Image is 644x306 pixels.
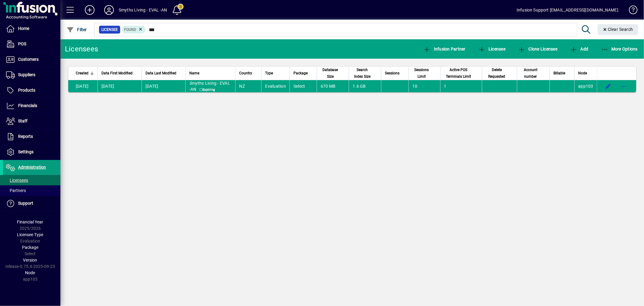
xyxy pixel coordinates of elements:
span: Licensees [6,178,28,183]
span: Sessions [385,70,399,76]
span: Add [570,47,588,51]
span: Node [25,270,35,275]
span: Customers [18,57,39,62]
span: Products [18,88,35,93]
span: Type [265,70,273,76]
span: Version [23,258,37,262]
td: [DATE] [98,80,142,92]
span: Licensee Type [17,232,43,237]
span: ths Living - EVAL -AN [189,81,230,92]
a: Licensees [3,175,60,185]
div: Infusion Support [EMAIL_ADDRESS][DOMAIN_NAME] [517,5,618,15]
div: Data Last Modified [146,70,182,76]
a: Financials [3,98,60,113]
span: Package [22,245,38,250]
span: Name [189,70,199,76]
span: Database Size [321,67,340,80]
span: Infusion Partner [423,47,466,51]
button: Profile [99,5,119,15]
span: Expiring [198,87,216,92]
button: Clear [598,24,638,35]
a: Customers [3,52,60,67]
div: Search Index Size [353,67,377,80]
div: Licensees [65,44,98,54]
button: Filter [65,24,88,35]
div: Sessions [385,70,405,76]
a: Knowledge Base [624,1,636,21]
td: NZ [235,80,261,92]
em: Smy [189,81,198,86]
td: Select [290,80,317,92]
a: Home [3,21,60,36]
span: Staff [18,119,27,123]
td: Evaluation [261,80,290,92]
span: POS [18,41,26,46]
a: Support [3,196,60,211]
span: Financials [18,103,37,108]
span: Suppliers [18,72,35,77]
div: Sessions Limit [412,67,437,80]
span: Licensee [478,47,506,51]
div: Package [293,70,313,76]
span: Clone Licensee [518,47,557,51]
div: Country [239,70,258,76]
span: Reports [18,134,33,139]
td: 1.6 GB [349,80,381,92]
div: Smyths Living - EVAL -AN [119,5,167,15]
span: Package [293,70,308,76]
div: Created [76,70,94,76]
div: Active POS Terminals Limit [444,67,478,80]
a: Staff [3,114,60,129]
td: 1 [440,80,482,92]
span: Account number [521,67,541,80]
div: Billable [553,70,571,76]
div: Name [189,70,232,76]
a: Settings [3,145,60,160]
span: Licensee [101,27,118,33]
button: Clone Licensee [517,44,559,54]
span: app103.prod.infusionbusinesssoftware.com [578,84,593,89]
span: Clear Search [603,27,633,32]
td: 670 MB [317,80,349,92]
span: Search Index Size [353,67,372,80]
div: Data First Modified [101,70,138,76]
span: More Options [601,47,638,51]
span: Country [239,70,252,76]
div: Type [265,70,286,76]
span: Delete Requested [486,67,508,80]
span: Sessions Limit [412,67,431,80]
td: [DATE] [68,80,98,92]
span: Created [76,70,88,76]
a: Suppliers [3,67,60,83]
span: Home [18,26,29,31]
span: Financial Year [17,220,43,224]
a: Products [3,83,60,98]
span: Node [578,70,587,76]
div: Account number [521,67,546,80]
button: Add [80,5,99,15]
span: Administration [18,165,46,170]
a: Reports [3,129,60,144]
div: Delete Requested [486,67,513,80]
span: Support [18,201,33,206]
button: More Options [600,44,639,54]
div: Node [578,70,593,76]
span: Data First Modified [101,70,133,76]
span: Settings [18,149,34,154]
span: Billable [553,70,565,76]
button: Add [569,44,590,54]
span: Found [124,28,136,32]
button: Licensee [477,44,507,54]
span: Data Last Modified [146,70,176,76]
div: Database Size [321,67,345,80]
button: Infusion Partner [422,44,467,54]
button: More options [619,81,629,91]
td: 10 [409,80,440,92]
a: POS [3,37,60,52]
span: Active POS Terminals Limit [444,67,473,80]
mat-chip: Found Status: Found [122,26,146,34]
span: Partners [6,188,26,193]
td: [DATE] [142,80,185,92]
a: Partners [3,185,60,196]
button: Edit [603,81,613,91]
